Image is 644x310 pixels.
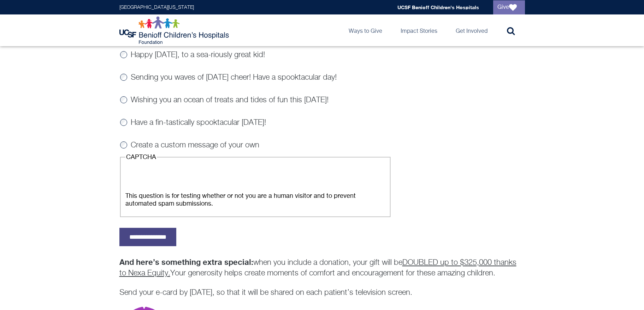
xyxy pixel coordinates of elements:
strong: And here’s something extra special: [119,257,253,267]
legend: CAPTCHA [125,153,157,161]
label: Create a custom message of your own [131,141,259,149]
iframe: Widget containing checkbox for hCaptcha security challenge [125,163,232,190]
a: UCSF Benioff Children's Hospitals [397,4,479,10]
label: Wishing you an ocean of treats and tides of fun this [DATE]! [131,96,329,104]
p: Send your e-card by [DATE], so that it will be shared on each patient’s television screen. [119,287,525,298]
a: Give [493,0,525,14]
a: Get Involved [450,14,493,46]
label: Happy [DATE], to a sea-riously great kid! [131,51,265,59]
a: Ways to Give [343,14,388,46]
label: Have a fin-tastically spooktacular [DATE]! [131,119,266,127]
a: [GEOGRAPHIC_DATA][US_STATE] [119,5,194,10]
u: DOUBLED up to $325,000 thanks to Nexa Equity. [119,259,516,277]
img: Logo for UCSF Benioff Children's Hospitals Foundation [119,16,231,44]
label: Sending you waves of [DATE] cheer! Have a spooktacular day! [131,74,337,81]
a: Impact Stories [395,14,443,46]
p: when you include a donation, your gift will be Your generosity helps create moments of comfort an... [119,257,525,279]
div: This question is for testing whether or not you are a human visitor and to prevent automated spam... [125,192,385,208]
